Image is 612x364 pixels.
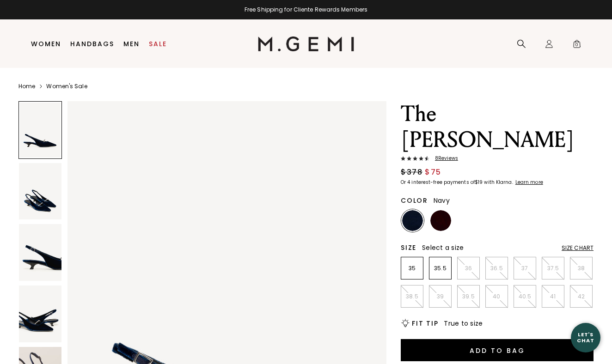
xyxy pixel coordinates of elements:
[422,243,464,252] span: Select a size
[429,265,451,272] p: 35.5
[46,83,87,90] a: Women's Sale
[429,293,451,300] p: 39
[572,41,581,50] span: 0
[425,167,441,178] span: $75
[401,293,423,300] p: 38.5
[412,320,438,327] h2: Fit Tip
[444,319,483,328] span: True to size
[515,179,543,186] klarna-placement-style-cta: Learn more
[514,265,536,272] p: 37
[429,156,458,161] span: 8 Review s
[123,40,140,48] a: Men
[542,265,564,272] p: 37.5
[570,265,592,272] p: 38
[430,210,451,231] img: Dark Burgundy
[31,40,61,48] a: Women
[484,179,514,186] klarna-placement-style-body: with Klarna
[19,163,61,220] img: The Lunetta
[514,293,536,300] p: 40.5
[562,244,594,252] div: Size Chart
[401,179,475,186] klarna-placement-style-body: Or 4 interest-free payments of
[475,179,483,186] klarna-placement-style-amount: $19
[458,293,479,300] p: 39.5
[401,156,594,163] a: 8Reviews
[149,40,167,48] a: Sale
[258,36,355,51] img: M.Gemi
[434,196,450,205] span: Navy
[542,293,564,300] p: 41
[401,197,428,204] h2: Color
[401,265,423,272] p: 35
[401,101,594,153] h1: The [PERSON_NAME]
[70,40,114,48] a: Handbags
[401,339,594,361] button: Add to Bag
[401,167,422,178] span: $378
[19,285,61,342] img: The Lunetta
[570,293,592,300] p: 42
[486,265,508,272] p: 36.5
[514,180,543,185] a: Learn more
[401,244,416,251] h2: Size
[486,293,508,300] p: 40
[19,224,61,281] img: The Lunetta
[458,265,479,272] p: 36
[402,210,423,231] img: Navy
[571,332,600,343] div: Let's Chat
[18,83,35,90] a: Home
